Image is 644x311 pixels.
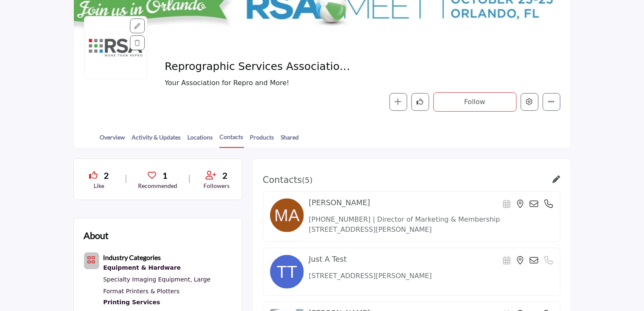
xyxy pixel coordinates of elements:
[162,169,168,182] span: 1
[103,276,192,283] a: Specialty Imaging Equipment,
[103,263,232,273] div: Top-quality printers, copiers, and finishing equipment to enhance efficiency and precision in rep...
[138,182,177,190] p: Recommended
[103,263,232,273] a: Equipment & Hardware
[411,93,429,111] button: Like
[433,92,517,112] button: Follow
[165,60,355,74] span: Reprographic Services Association (RSA)
[521,93,538,111] button: Edit company
[84,228,109,242] h2: About
[103,255,161,261] a: Industry Categories
[309,255,347,264] h4: Just A Test
[84,252,99,269] button: Category Icon
[104,169,109,182] span: 2
[103,297,232,308] div: Professional printing solutions, including large-format, digital, and offset printing for various...
[309,214,553,225] p: [PHONE_NUMBER] | Director of Marketing & Membership
[222,169,227,182] span: 2
[130,19,145,33] div: Aspect Ratio:1:1,Size:400x400px
[187,133,214,147] a: Locations
[263,175,313,185] h3: Contacts
[100,133,126,147] a: Overview
[103,297,232,308] a: Printing Services
[305,176,309,185] span: 5
[103,253,161,261] b: Industry Categories
[103,276,211,295] a: Large Format Printers & Plotters
[270,198,304,232] img: image
[309,225,553,235] p: [STREET_ADDRESS][PERSON_NAME]
[553,175,560,185] a: Link of redirect to contact page
[543,93,560,111] button: More details
[201,182,232,190] p: Followers
[219,132,244,148] a: Contacts
[165,78,435,88] span: Your Association for Repro and More!
[132,133,181,147] a: Activity & Updates
[270,255,304,289] img: image
[302,176,313,185] span: ( )
[84,182,114,190] p: Like
[250,133,275,147] a: Products
[309,198,370,207] h4: [PERSON_NAME]
[309,271,553,281] p: [STREET_ADDRESS][PERSON_NAME]
[281,133,300,147] a: Shared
